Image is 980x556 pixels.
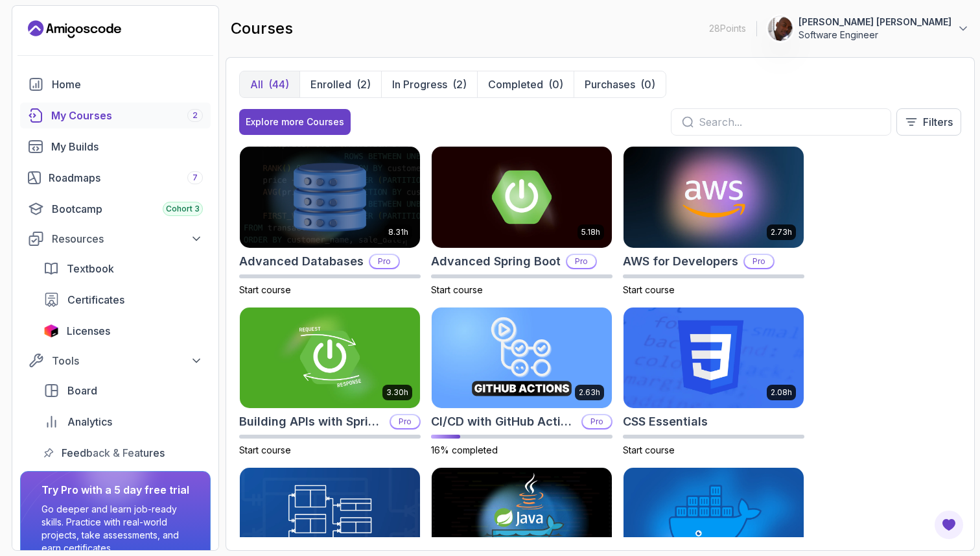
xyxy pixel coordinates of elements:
[585,77,635,92] p: Purchases
[431,252,561,271] h2: Advanced Spring Boot
[20,165,211,191] a: roadmaps
[581,227,600,237] p: 5.18h
[67,261,114,276] span: Textbook
[310,77,351,92] p: Enrolled
[583,415,611,428] p: Pro
[370,255,399,268] p: Pro
[20,227,211,250] button: Resources
[240,71,299,97] button: All(44)
[41,503,189,555] p: Go deeper and learn job-ready skills. Practice with real-world projects, take assessments, and ea...
[356,77,371,92] div: (2)
[431,284,483,295] span: Start course
[20,196,211,222] a: bootcamp
[386,387,408,398] p: 3.30h
[43,324,59,337] img: jetbrains icon
[388,227,408,237] p: 8.31h
[391,415,419,428] p: Pro
[745,255,773,268] p: Pro
[239,284,291,295] span: Start course
[36,409,211,435] a: analytics
[36,287,211,313] a: certificates
[699,114,880,130] input: Search...
[239,413,384,431] h2: Building APIs with Spring Boot
[381,71,477,97] button: In Progress(2)
[623,252,738,271] h2: AWS for Developers
[432,308,612,409] img: CI/CD with GitHub Actions card
[579,387,600,398] p: 2.63h
[52,201,203,217] div: Bootcamp
[28,19,121,40] a: Landing page
[623,444,675,455] span: Start course
[933,509,964,540] button: Open Feedback Button
[52,353,203,369] div: Tools
[67,414,112,429] span: Analytics
[52,77,203,92] div: Home
[709,22,746,35] p: 28 Points
[36,318,211,344] a: licenses
[239,444,291,455] span: Start course
[477,71,574,97] button: Completed(0)
[923,114,953,130] p: Filters
[240,308,420,409] img: Building APIs with Spring Boot card
[452,77,467,92] div: (2)
[624,308,804,409] img: CSS Essentials card
[239,109,351,135] button: Explore more Courses
[166,204,200,214] span: Cohort 3
[488,77,543,92] p: Completed
[392,77,447,92] p: In Progress
[767,16,970,42] button: user profile image[PERSON_NAME] [PERSON_NAME]Software Engineer
[51,139,203,154] div: My Builds
[52,231,203,247] div: Resources
[36,378,211,404] a: board
[431,444,498,455] span: 16% completed
[20,71,211,97] a: home
[771,387,792,398] p: 2.08h
[896,108,961,136] button: Filters
[192,173,198,183] span: 7
[51,108,203,123] div: My Courses
[250,77,263,92] p: All
[20,103,211,128] a: courses
[231,18,293,39] h2: courses
[431,413,576,431] h2: CI/CD with GitHub Actions
[20,134,211,160] a: builds
[548,77,563,92] div: (0)
[246,115,344,128] div: Explore more Courses
[36,440,211,466] a: feedback
[239,252,364,271] h2: Advanced Databases
[36,256,211,282] a: textbook
[192,110,198,121] span: 2
[574,71,666,97] button: Purchases(0)
[268,77,289,92] div: (44)
[623,413,708,431] h2: CSS Essentials
[640,77,655,92] div: (0)
[624,147,804,248] img: AWS for Developers card
[20,349,211,372] button: Tools
[67,383,97,398] span: Board
[567,255,596,268] p: Pro
[67,323,110,339] span: Licenses
[432,147,612,248] img: Advanced Spring Boot card
[240,147,420,248] img: Advanced Databases card
[768,16,793,41] img: user profile image
[49,170,203,186] div: Roadmaps
[299,71,381,97] button: Enrolled(2)
[623,284,675,295] span: Start course
[799,16,951,29] p: [PERSON_NAME] [PERSON_NAME]
[771,227,792,237] p: 2.73h
[67,292,124,308] span: Certificates
[799,29,951,42] p: Software Engineer
[62,445,165,461] span: Feedback & Features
